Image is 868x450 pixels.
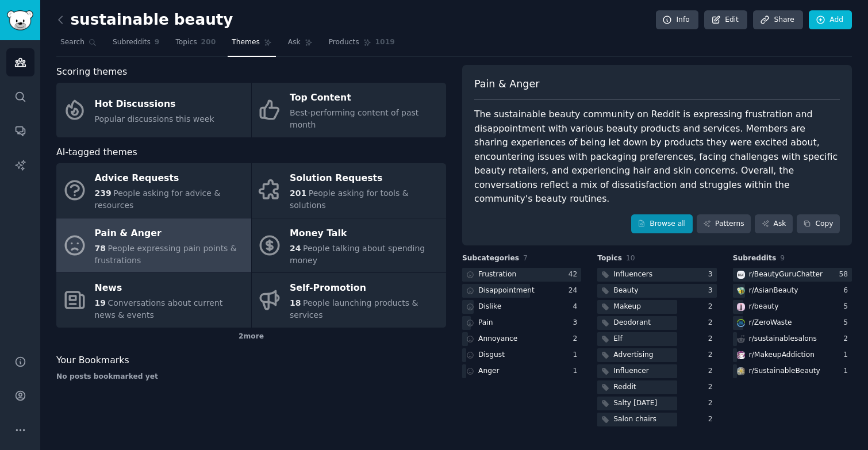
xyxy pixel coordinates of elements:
div: Salon chairs [613,414,656,425]
span: People asking for tools & solutions [290,189,409,210]
div: r/ BeautyGuruChatter [749,270,823,280]
span: Themes [232,37,260,48]
a: SustainableBeautyr/SustainableBeauty1 [733,364,852,379]
div: Advertising [613,350,653,360]
span: 9 [780,254,785,262]
div: Pain & Anger [95,224,245,243]
div: r/ MakeupAddiction [749,350,815,360]
a: Pain3 [462,316,581,330]
div: 3 [573,318,582,328]
span: 239 [95,189,112,198]
span: Subreddits [733,253,777,264]
div: 2 [708,382,717,393]
div: 6 [843,286,852,296]
a: Disgust1 [462,348,581,363]
div: Deodorant [613,318,651,328]
div: 2 [708,350,717,360]
a: Influencer2 [597,364,716,379]
a: Hot DiscussionsPopular discussions this week [56,83,251,137]
span: 1019 [375,37,395,48]
a: Edit [704,10,747,30]
div: Solution Requests [290,170,440,188]
span: Popular discussions this week [95,114,214,124]
a: Advertising2 [597,348,716,363]
div: 1 [573,350,582,360]
span: 200 [201,37,216,48]
span: 24 [290,244,301,253]
span: Topics [597,253,622,264]
div: News [95,279,245,298]
a: Search [56,33,101,57]
div: Hot Discussions [95,95,214,113]
a: Advice Requests239People asking for advice & resources [56,163,251,218]
div: Money Talk [290,224,440,243]
img: ZeroWaste [737,319,745,327]
div: 2 [708,398,717,409]
a: beautyr/beauty5 [733,300,852,314]
span: Products [329,37,359,48]
h2: sustainable beauty [56,11,233,29]
div: 1 [573,366,582,376]
button: Copy [797,214,840,234]
div: Pain [478,318,493,328]
span: 201 [290,189,306,198]
a: Share [753,10,802,30]
a: BeautyGuruChatterr/BeautyGuruChatter58 [733,268,852,282]
a: Solution Requests201People asking for tools & solutions [252,163,447,218]
div: The sustainable beauty community on Reddit is expressing frustration and disappointment with vari... [474,107,840,206]
div: Advice Requests [95,170,245,188]
div: Makeup [613,302,641,312]
span: Your Bookmarks [56,353,129,368]
a: r/sustainablesalons2 [733,332,852,347]
div: 24 [569,286,582,296]
span: Topics [175,37,197,48]
span: People asking for advice & resources [95,189,221,210]
div: Disgust [478,350,505,360]
a: Anger1 [462,364,581,379]
a: Salon chairs2 [597,413,716,427]
div: Salty [DATE] [613,398,657,409]
a: Annoyance2 [462,332,581,347]
div: Dislike [478,302,501,312]
a: Add [809,10,852,30]
div: Elf [613,334,622,344]
a: Info [656,10,698,30]
img: BeautyGuruChatter [737,271,745,279]
span: Ask [288,37,301,48]
span: Subcategories [462,253,519,264]
div: Disappointment [478,286,535,296]
a: News19Conversations about current news & events [56,273,251,328]
div: 2 [708,334,717,344]
a: Reddit2 [597,380,716,395]
div: r/ AsianBeauty [749,286,798,296]
a: AsianBeautyr/AsianBeauty6 [733,284,852,298]
div: 1 [843,350,852,360]
span: Subreddits [113,37,151,48]
a: Patterns [697,214,751,234]
div: 3 [708,286,717,296]
a: Ask [284,33,317,57]
div: Anger [478,366,500,376]
div: 58 [839,270,852,280]
div: No posts bookmarked yet [56,372,446,382]
div: 2 [708,414,717,425]
span: 18 [290,298,301,307]
a: Themes [228,33,276,57]
span: Best-performing content of past month [290,108,418,129]
a: Dislike4 [462,300,581,314]
a: ZeroWaster/ZeroWaste5 [733,316,852,330]
span: People launching products & services [290,298,418,320]
a: Browse all [631,214,693,234]
span: Search [60,37,85,48]
a: Elf2 [597,332,716,347]
div: Annoyance [478,334,517,344]
span: 10 [626,254,635,262]
div: Frustration [478,270,516,280]
div: 4 [573,302,582,312]
div: 2 [843,334,852,344]
span: Scoring themes [56,65,127,79]
div: 2 [573,334,582,344]
img: beauty [737,303,745,311]
div: Influencers [613,270,652,280]
a: Products1019 [325,33,399,57]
